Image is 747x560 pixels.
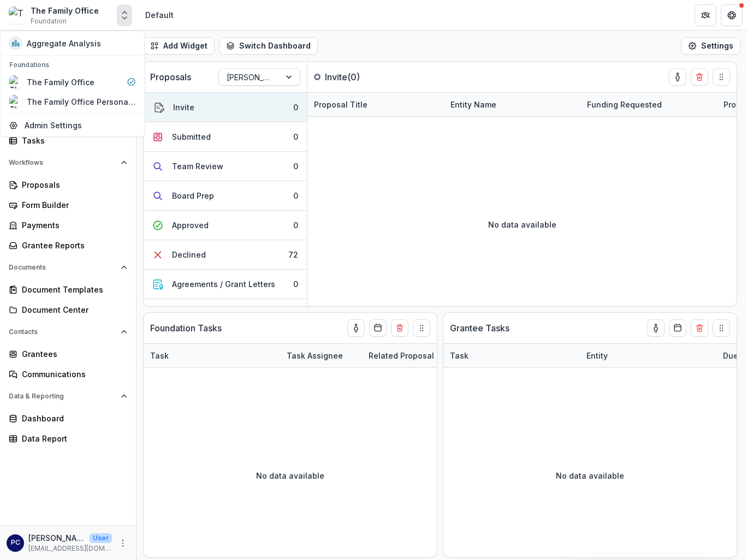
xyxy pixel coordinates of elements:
p: No data available [256,470,324,481]
div: Related Proposal [362,344,499,367]
a: Dashboard [4,409,132,427]
button: Team Review0 [144,152,307,181]
div: The Family Office [31,5,99,16]
button: toggle-assigned-to-me [347,319,365,337]
button: Calendar [669,319,686,337]
a: Data Report [4,430,132,448]
div: Funding Requested [580,93,717,116]
button: Delete card [691,319,708,337]
button: Calendar [369,319,387,337]
div: Team Review [172,160,223,172]
div: Entity Name [444,93,580,116]
div: Data Report [22,433,123,444]
div: Approved [172,219,209,231]
div: 0 [293,131,298,142]
button: Delete card [691,68,708,86]
div: Tasks [22,135,123,146]
button: Board Prep0 [144,181,307,211]
button: Invite0 [144,93,307,122]
div: Document Center [22,304,123,315]
a: Form Builder [4,196,132,214]
div: Proposal Title [307,99,374,110]
button: Declined72 [144,240,307,270]
a: Document Center [4,301,132,319]
button: Add Widget [143,37,215,55]
img: The Family Office [9,7,26,24]
button: Drag [713,68,730,86]
div: Grantees [22,348,123,360]
button: Open Workflows [4,154,132,171]
button: toggle-assigned-to-me [669,68,686,86]
div: Proposal Title [307,93,444,116]
div: Entity [580,344,716,367]
p: No data available [488,219,556,230]
button: Open entity switcher [117,4,132,26]
div: 72 [288,249,298,260]
div: 0 [293,160,298,172]
p: User [90,533,112,543]
div: Task [144,350,175,361]
div: Task Assignee [280,350,349,361]
button: Get Help [721,4,743,26]
button: More [116,537,129,550]
div: Invite [173,102,194,113]
div: Entity Name [444,99,503,110]
button: Open Contacts [4,323,132,341]
a: Grantees [4,345,132,363]
a: Tasks [4,132,132,150]
a: Document Templates [4,281,132,299]
button: Submitted0 [144,122,307,152]
div: Default [145,9,174,21]
div: Payments [22,219,123,231]
button: Delete card [391,319,408,337]
span: Foundation [31,16,67,26]
p: Invite ( 0 ) [325,70,407,84]
div: Task [443,344,580,367]
div: Agreements / Grant Letters [172,278,275,290]
span: Workflows [9,159,116,166]
div: Dashboard [22,413,123,424]
p: No data available [556,470,624,481]
span: Contacts [9,328,116,336]
div: Funding Requested [580,99,668,110]
div: 0 [293,219,298,231]
div: Communications [22,368,123,380]
div: Proposals [22,179,123,190]
div: Submitted [172,131,211,142]
button: Partners [695,4,716,26]
div: Task [144,344,280,367]
div: Document Templates [22,284,123,295]
div: Task Assignee [280,344,362,367]
div: 0 [293,278,298,290]
span: Documents [9,264,116,271]
button: Settings [681,37,740,55]
button: Switch Dashboard [219,37,318,55]
div: Pam Carris [11,539,20,546]
p: [PERSON_NAME] [28,532,85,544]
button: Open Documents [4,259,132,276]
a: Communications [4,365,132,383]
button: Drag [713,319,730,337]
div: Form Builder [22,199,123,211]
button: Drag [413,319,430,337]
div: 0 [293,190,298,201]
a: Proposals [4,176,132,194]
div: Board Prep [172,190,214,201]
div: Entity [580,350,614,361]
div: Related Proposal [362,350,441,361]
div: 0 [293,102,298,113]
div: Task [443,350,475,361]
div: Declined [172,249,206,260]
button: Approved0 [144,211,307,240]
button: Agreements / Grant Letters0 [144,270,307,299]
nav: breadcrumb [141,7,178,23]
a: Payments [4,216,132,234]
p: [EMAIL_ADDRESS][DOMAIN_NAME] [28,544,112,553]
